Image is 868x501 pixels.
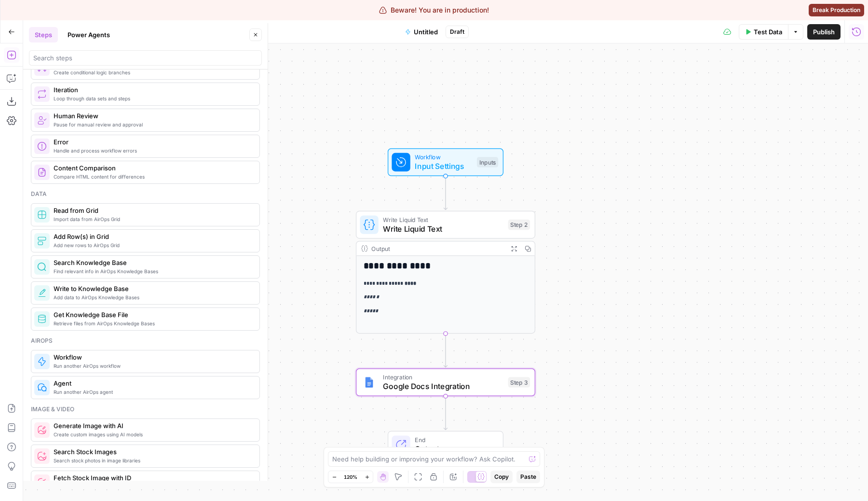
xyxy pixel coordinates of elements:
g: Edge from step_3 to end [444,396,447,430]
span: Retrieve files from AirOps Knowledge Bases [54,320,252,327]
span: Content Comparison [54,163,252,173]
img: Instagram%20post%20-%201%201.png [364,376,375,388]
span: Error [54,137,252,147]
button: Paste [516,471,540,483]
button: Untitled [399,24,444,40]
div: IntegrationGoogle Docs IntegrationStep 3 [356,368,535,396]
span: Run another AirOps agent [54,388,252,396]
span: Paste [520,473,536,481]
span: Add Row(s) in Grid [54,232,252,241]
button: Copy [490,471,513,483]
span: Test Data [754,27,782,37]
div: Beware! You are in production! [379,5,489,15]
span: Copy [494,473,509,481]
div: Inputs [477,157,498,167]
div: EndOutput [356,431,535,459]
span: Workflow [54,352,252,362]
span: Integration [383,373,503,382]
span: Workflow [415,153,472,162]
span: Create conditional logic branches [54,69,252,76]
span: Output [415,443,493,455]
div: Data [31,190,260,198]
span: Add data to AirOps Knowledge Bases [54,293,252,301]
span: Add new rows to AirOps Grid [54,241,252,249]
button: Test Data [739,24,788,40]
span: Fetch Stock Image with ID [54,473,252,483]
span: Get Knowledge Base File [54,310,252,320]
span: Write Liquid Text [383,215,503,224]
span: Input Settings [415,160,472,172]
button: Publish [807,24,841,40]
div: WorkflowInput SettingsInputs [356,148,535,176]
span: 120% [344,473,357,481]
span: Iteration [54,85,252,95]
span: Publish [813,27,835,37]
span: Compare HTML content for differences [54,173,252,181]
span: Search stock photos in image libraries [54,457,252,464]
span: End [415,435,493,444]
span: Create custom images using AI models [54,431,252,438]
div: Airops [31,336,260,345]
img: vrinnnclop0vshvmafd7ip1g7ohf [37,167,47,177]
div: Image & video [31,405,260,414]
div: Step 3 [508,377,530,388]
span: Google Docs Integration [383,380,503,392]
span: Search Knowledge Base [54,258,252,267]
span: Find relevant info in AirOps Knowledge Bases [54,267,252,275]
span: Loop through data sets and steps [54,95,252,102]
button: Steps [29,27,58,42]
div: Output [371,244,503,253]
span: Pause for manual review and approval [54,121,252,128]
span: Write to Knowledge Base [54,284,252,293]
button: Break Production [809,4,864,16]
div: Step 2 [508,220,530,230]
span: Read from Grid [54,206,252,215]
span: Human Review [54,111,252,121]
g: Edge from start to step_2 [444,176,447,210]
span: Untitled [414,27,438,37]
span: Handle and process workflow errors [54,147,252,154]
span: Write Liquid Text [383,223,503,235]
g: Edge from step_2 to step_3 [444,334,447,367]
button: Power Agents [62,27,116,42]
span: Run another AirOps workflow [54,362,252,370]
span: Import data from AirOps Grid [54,215,252,223]
span: Search Stock Images [54,447,252,457]
span: Agent [54,378,252,388]
span: Generate Image with AI [54,421,252,431]
input: Search steps [33,53,258,63]
span: Break Production [813,6,860,14]
span: Draft [450,28,464,36]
